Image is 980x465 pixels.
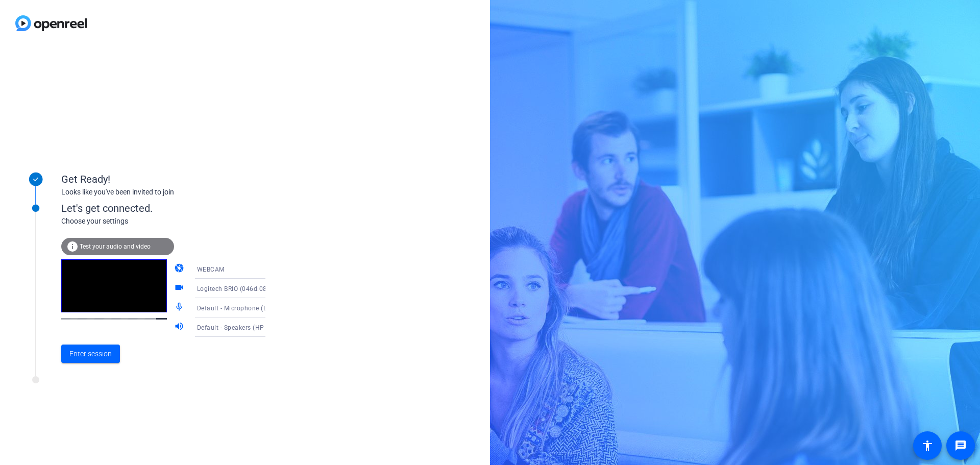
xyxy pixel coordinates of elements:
button: Enter session [61,345,120,363]
mat-icon: videocam [174,282,186,295]
span: WEBCAM [197,266,225,273]
span: Test your audio and video [80,243,151,250]
div: Let's get connected. [61,201,286,216]
mat-icon: info [66,240,79,253]
div: Choose your settings [61,216,286,227]
mat-icon: accessibility [921,439,934,452]
div: Looks like you've been invited to join [61,187,265,198]
span: Default - Speakers (HP S101 Speaker Bar) (03f0:1e47) [197,323,358,331]
span: Enter session [69,349,112,359]
mat-icon: camera [174,263,186,275]
mat-icon: message [954,439,967,452]
span: Logitech BRIO (046d:085e) [197,284,277,292]
span: Default - Microphone (Logitech BRIO) (046d:085e) [197,304,345,312]
div: Get Ready! [61,172,265,187]
mat-icon: volume_up [174,321,186,333]
mat-icon: mic_none [174,302,186,314]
